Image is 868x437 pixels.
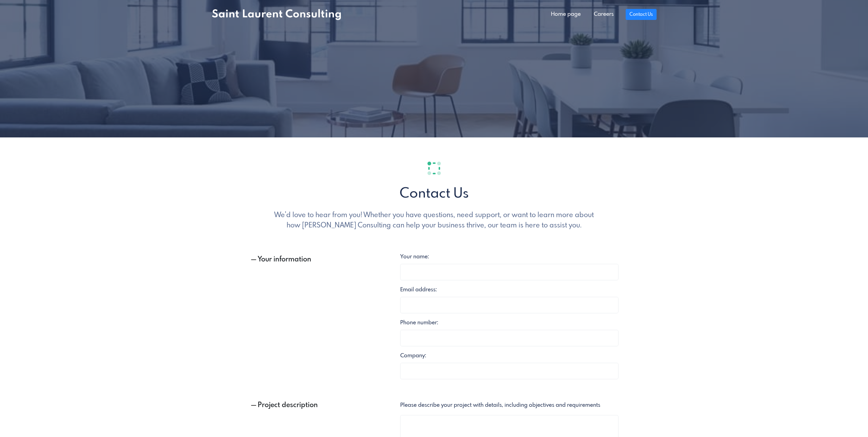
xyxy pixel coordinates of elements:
[544,8,587,21] a: Home page
[250,256,355,264] h5: Your information
[400,401,618,410] p: Please describe your project with details, including objectives and requirements
[587,8,620,21] a: Careers
[400,253,429,261] label: Your name:
[626,9,656,20] a: Contact Us
[212,186,657,202] h1: Contact Us
[400,319,438,327] label: Phone number:
[250,401,355,410] h5: Project description
[400,286,437,294] label: Email address:
[267,210,601,231] p: We'd love to hear from you! Whether you have questions, need support, or want to learn more about...
[400,352,426,360] label: Company:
